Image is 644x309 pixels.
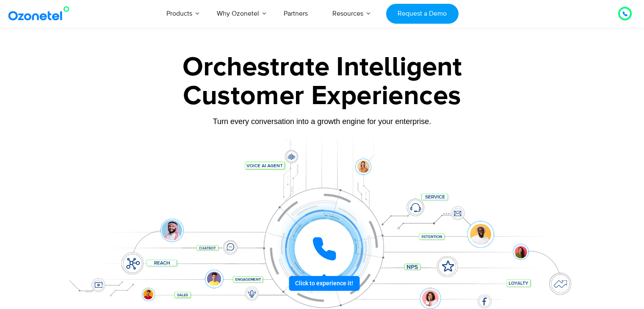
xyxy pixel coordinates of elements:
div: Turn every conversation into a growth engine for your enterprise. [58,117,587,126]
a: Request a Demo [386,4,459,24]
div: Customer Experiences [58,76,587,116]
div: Orchestrate Intelligent [58,54,587,81]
